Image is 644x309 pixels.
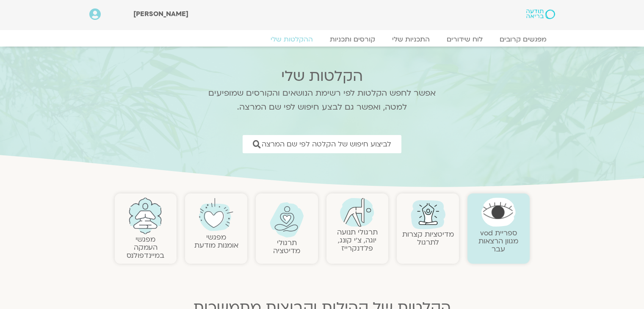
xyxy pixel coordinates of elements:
a: מדיטציות קצרות לתרגול [402,229,454,247]
a: ההקלטות שלי [262,35,321,44]
h2: הקלטות שלי [197,68,447,85]
span: לביצוע חיפוש של הקלטה לפי שם המרצה [262,140,391,148]
a: לוח שידורים [438,35,491,44]
a: תרגולי תנועהיוגה, צ׳י קונג, פלדנקרייז [337,227,378,253]
a: מפגשיהעמקה במיינדפולנס [127,235,164,260]
p: אפשר לחפש הקלטות לפי רשימת הנושאים והקורסים שמופיעים למטה, ואפשר גם לבצע חיפוש לפי שם המרצה. [197,86,447,114]
span: [PERSON_NAME] [133,9,188,19]
a: מפגשים קרובים [491,35,555,44]
a: תרגולימדיטציה [273,238,300,256]
a: ספריית vodמגוון הרצאות עבר [478,228,518,254]
a: קורסים ותכניות [321,35,384,44]
nav: Menu [89,35,555,44]
a: התכניות שלי [384,35,438,44]
a: לביצוע חיפוש של הקלטה לפי שם המרצה [243,135,401,153]
a: מפגשיאומנות מודעת [194,232,238,250]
